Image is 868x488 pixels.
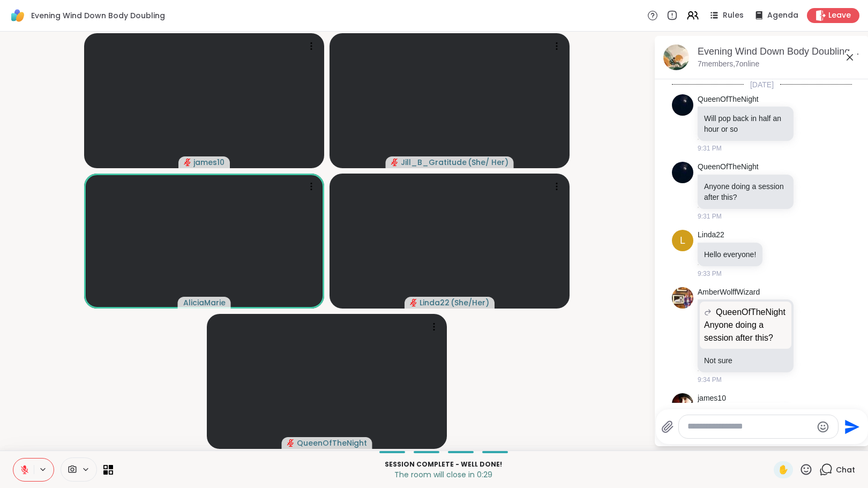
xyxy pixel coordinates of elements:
[672,94,693,116] img: https://sharewell-space-live.sfo3.digitaloceanspaces.com/user-generated/d7277878-0de6-43a2-a937-4...
[680,234,685,248] span: L
[287,439,295,447] span: audio-muted
[704,319,787,344] p: Anyone doing a session after this?
[698,393,726,404] a: james10
[698,269,722,279] span: 9:33 PM
[778,463,789,476] span: ✋
[704,249,756,260] p: Hello everyone!
[391,159,399,166] span: audio-muted
[193,157,225,168] span: james10
[672,287,693,309] img: https://sharewell-space-live.sfo3.digitaloceanspaces.com/user-generated/9a5601ee-7e1f-42be-b53e-4...
[698,212,722,221] span: 9:31 PM
[817,421,829,433] button: Emoji picker
[672,162,693,183] img: https://sharewell-space-live.sfo3.digitaloceanspaces.com/user-generated/d7277878-0de6-43a2-a937-4...
[468,157,508,168] span: ( She/ Her )
[119,469,767,480] p: The room will close in 0:29
[31,10,165,21] span: Evening Wind Down Body Doubling
[420,297,450,308] span: Linda22
[723,10,744,21] span: Rules
[9,6,27,25] img: ShareWell Logomark
[767,10,798,21] span: Agenda
[183,297,226,308] span: AliciaMarie
[410,299,417,306] span: audio-muted
[184,159,191,166] span: audio-muted
[828,10,851,21] span: Leave
[704,113,787,134] p: Will pop back in half an hour or so
[297,438,367,448] span: QueenOfTheNight
[672,393,693,415] img: https://sharewell-space-live.sfo3.digitaloceanspaces.com/user-generated/1a115923-387e-480f-9c1a-1...
[704,181,787,202] p: Anyone doing a session after this?
[836,464,855,475] span: Chat
[698,230,724,241] a: Linda22
[698,144,722,153] span: 9:31 PM
[716,306,785,319] span: QueenOfTheNight
[687,421,812,432] textarea: Type your message
[839,415,863,439] button: Send
[698,162,759,172] a: QueenOfTheNight
[401,157,467,168] span: Jill_B_Gratitude
[119,460,767,469] p: Session Complete - well done!
[698,59,759,70] p: 7 members, 7 online
[698,287,760,298] a: AmberWolffWizard
[698,375,722,385] span: 9:34 PM
[451,297,489,308] span: ( She/Her )
[698,45,860,58] div: Evening Wind Down Body Doubling, [DATE]
[704,355,787,366] p: Not sure
[663,44,689,70] img: Evening Wind Down Body Doubling, Oct 12
[698,94,759,105] a: QueenOfTheNight
[744,79,780,90] span: [DATE]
